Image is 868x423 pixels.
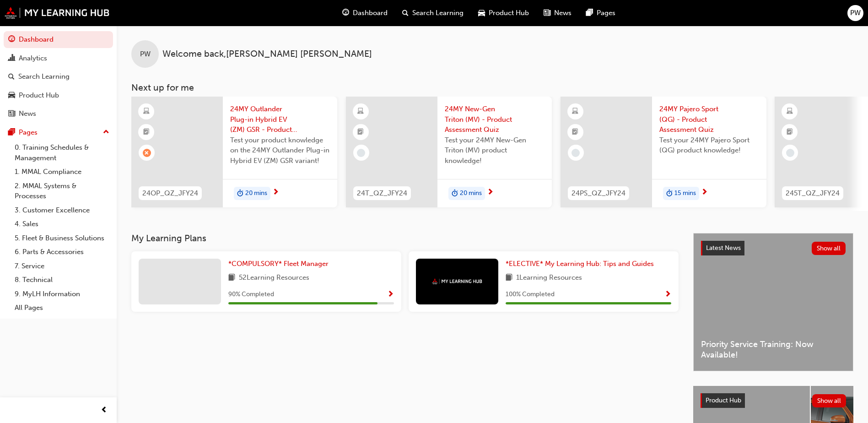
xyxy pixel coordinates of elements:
[666,188,673,200] span: duration-icon
[471,4,536,22] a: car-iconProduct Hub
[11,217,113,231] a: 4. Sales
[228,260,329,268] span: *COMPULSORY* Fleet Manager
[787,126,793,138] span: booktick-icon
[586,7,593,19] span: pages-icon
[162,49,372,60] span: Welcome back , [PERSON_NAME] [PERSON_NAME]
[4,124,113,141] button: Pages
[659,104,759,135] span: 24MY Pajero Sport (QG) - Product Assessment Quiz
[230,104,330,135] span: 24MY Outlander Plug-in Hybrid EV (ZM) GSR - Product Assessment Quiz
[664,289,671,300] button: Show Progress
[395,4,471,22] a: search-iconSearch Learning
[342,7,349,19] span: guage-icon
[5,7,110,19] a: mmal
[357,188,407,199] span: 24T_QZ_JFY24
[664,291,671,299] span: Show Progress
[4,50,113,67] a: Analytics
[143,126,150,138] span: booktick-icon
[432,278,482,284] img: mmal
[554,8,571,18] span: News
[571,149,580,157] span: learningRecordVerb_NONE-icon
[572,106,578,118] span: learningResourceType_ELEARNING-icon
[357,149,365,157] span: learningRecordVerb_NONE-icon
[131,233,679,244] h3: My Learning Plans
[571,188,625,199] span: 24PS_QZ_JFY24
[346,97,552,207] a: 24T_QZ_JFY2424MY New-Gen Triton (MV) - Product Assessment QuizTest your 24MY New-Gen Triton (MV) ...
[701,189,708,197] span: next-icon
[487,189,494,197] span: next-icon
[143,149,151,157] span: learningRecordVerb_FAIL-icon
[812,242,846,255] button: Show all
[536,4,579,22] a: news-iconNews
[489,8,529,18] span: Product Hub
[572,126,578,138] span: booktick-icon
[143,106,150,118] span: learningResourceType_ELEARNING-icon
[850,8,861,18] span: PW
[4,87,113,104] a: Product Hub
[357,106,364,118] span: learningResourceType_ELEARNING-icon
[357,126,364,138] span: booktick-icon
[561,97,766,207] a: 24PS_QZ_JFY2424MY Pajero Sport (QG) - Product Assessment QuizTest your 24MY Pajero Sport (QG) pro...
[11,273,113,287] a: 8. Technical
[460,188,482,199] span: 20 mins
[142,188,198,199] span: 24OP_QZ_JFY24
[597,8,615,18] span: Pages
[11,203,113,217] a: 3. Customer Excellence
[402,7,409,19] span: search-icon
[19,90,59,101] div: Product Hub
[8,73,15,81] span: search-icon
[11,165,113,179] a: 1. MMAL Compliance
[18,71,70,82] div: Search Learning
[11,231,113,245] a: 5. Fleet & Business Solutions
[445,135,545,166] span: Test your 24MY New-Gen Triton (MV) product knowledge!
[272,189,279,197] span: next-icon
[659,135,759,156] span: Test your 24MY Pajero Sport (QG) product knowledge!
[353,8,388,18] span: Dashboard
[117,82,868,93] h3: Next up for me
[8,92,15,100] span: car-icon
[478,7,485,19] span: car-icon
[701,393,846,408] a: Product HubShow all
[11,179,113,203] a: 2. MMAL Systems & Processes
[706,244,741,252] span: Latest News
[445,104,545,135] span: 24MY New-Gen Triton (MV) - Product Assessment Quiz
[237,188,243,200] span: duration-icon
[506,259,658,269] a: *ELECTIVE* My Learning Hub: Tips and Guides
[544,7,550,19] span: news-icon
[131,97,337,207] a: 24OP_QZ_JFY2424MY Outlander Plug-in Hybrid EV (ZM) GSR - Product Assessment QuizTest your product...
[245,188,267,199] span: 20 mins
[11,287,113,301] a: 9. MyLH Information
[19,108,36,119] div: News
[11,259,113,273] a: 7. Service
[8,36,15,44] span: guage-icon
[506,272,512,284] span: book-icon
[701,339,846,360] span: Priority Service Training: Now Available!
[11,141,113,165] a: 0. Training Schedules & Management
[228,259,332,269] a: *COMPULSORY* Fleet Manager
[11,301,113,315] a: All Pages
[387,291,394,299] span: Show Progress
[8,54,15,63] span: chart-icon
[706,396,741,404] span: Product Hub
[786,188,840,199] span: 245T_QZ_JFY24
[387,289,394,300] button: Show Progress
[452,188,458,200] span: duration-icon
[674,188,696,199] span: 15 mins
[239,272,309,284] span: 52 Learning Resources
[228,272,235,284] span: book-icon
[19,127,38,138] div: Pages
[412,8,464,18] span: Search Learning
[812,394,846,407] button: Show all
[335,4,395,22] a: guage-iconDashboard
[579,4,623,22] a: pages-iconPages
[786,149,794,157] span: learningRecordVerb_NONE-icon
[4,68,113,85] a: Search Learning
[4,105,113,122] a: News
[230,135,330,166] span: Test your product knowledge on the 24MY Outlander Plug-in Hybrid EV (ZM) GSR variant!
[516,272,582,284] span: 1 Learning Resources
[140,49,151,60] span: PW
[506,289,555,300] span: 100 % Completed
[19,53,47,64] div: Analytics
[228,289,274,300] span: 90 % Completed
[11,245,113,259] a: 6. Parts & Accessories
[8,110,15,118] span: news-icon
